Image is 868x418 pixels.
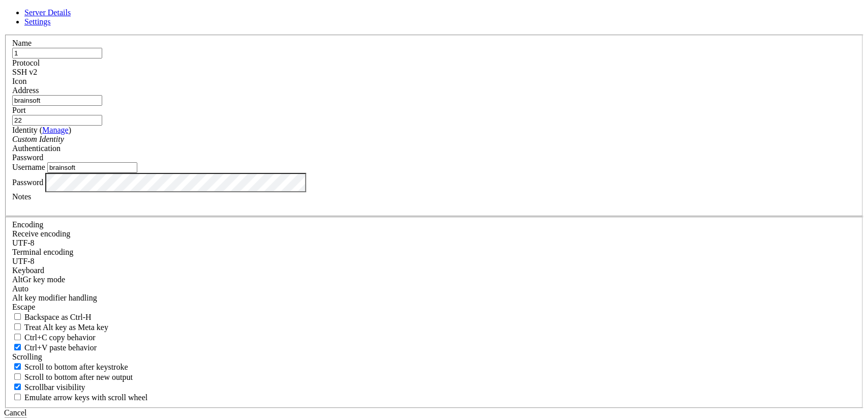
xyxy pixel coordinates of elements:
label: Icon [12,77,26,85]
input: Treat Alt key as Meta key [14,323,21,330]
x-row: * Documentation: [URL][DOMAIN_NAME] [4,13,734,21]
label: Controls how the Alt key is handled. Escape: Send an ESC prefix. 8-Bit: Add 128 to the typed char... [12,293,97,302]
input: Scroll to bottom after new output [14,373,21,380]
span: UTF-8 [12,257,35,265]
div: (0, 2) [4,21,8,30]
div: SSH v2 [12,68,856,77]
label: Ctrl+V pastes if true, sends ^V to host if false. Ctrl+Shift+V sends ^V to host if true, pastes i... [12,343,97,352]
x-row: * Strictly confined Kubernetes makes edge and IoT secure. Learn how MicroK8s [4,142,734,151]
x-row: Users logged in: 1 [4,108,734,116]
input: Server Name [12,48,102,58]
input: Ctrl+V paste behavior [14,344,21,350]
span: ubuntu@26514 [4,341,53,349]
label: Password [12,177,43,186]
x-row: System load: 0.0 [4,65,734,73]
div: Auto [12,284,856,293]
input: Ctrl+C copy behavior [14,334,21,340]
label: Protocol [12,58,40,67]
x-row: Last login: [DATE] from [TECHNICAL_ID] [4,333,734,341]
div: Escape [12,303,856,312]
div: (16, 39) [73,341,77,350]
span: Ctrl+C copy behavior [24,333,96,342]
x-row: [URL][DOMAIN_NAME] [4,220,734,229]
div: Password [12,153,856,162]
label: Identity [12,126,71,134]
x-row: 16 additional security updates can be applied with ESM Apps. [4,289,734,298]
x-row: IPv6 address for enp3s0: [TECHNICAL_ID] [4,125,734,134]
label: Username [12,163,45,171]
span: Scroll to bottom after new output [24,373,133,381]
span: ~ [57,341,61,349]
i: Custom Identity [12,135,64,143]
x-row: Swap usage: 0% [4,91,734,99]
x-row: * Support: [URL][DOMAIN_NAME] [4,30,734,39]
label: Address [12,86,39,95]
x-row: Learn more about enabling ESM Apps service at [URL][DOMAIN_NAME] [4,298,734,307]
label: Keyboard [12,266,44,275]
span: Escape [12,303,35,311]
x-row: *** System restart required *** [4,324,734,333]
x-row: 114 updates can be applied immediately. [4,255,734,263]
x-row: Name does not resolve [4,13,734,21]
x-row: * Management: [URL][DOMAIN_NAME] [4,21,734,30]
span: Emulate arrow keys with scroll wheel [24,393,147,402]
span: SSH v2 [12,68,37,76]
x-row: Processes: 218 [4,99,734,108]
label: Port [12,106,26,114]
a: Settings [24,17,51,26]
x-row: System information as of [DATE] [4,47,734,56]
label: Authentication [12,144,61,153]
x-row: Ubuntu Pro subscription. Free for personal use. [4,203,734,212]
div: UTF-8 [12,257,856,266]
input: Scrollbar visibility [14,383,21,390]
span: Scrollbar visibility [24,383,85,392]
span: Scroll to bottom after keystroke [24,363,128,371]
x-row: IPv4 address for enp3s0: [TECHNICAL_ID] [4,116,734,125]
x-row: 3 of these updates are standard security updates. [4,263,734,272]
x-row: [URL][DOMAIN_NAME] [4,168,734,177]
label: Set the expected encoding for data received from the host. If the encodings do not match, visual ... [12,275,65,284]
div: UTF-8 [12,238,856,248]
label: When using the alternative screen buffer, and DECCKM (Application Cursor Keys) is active, mouse w... [12,393,147,402]
label: The default terminal encoding. ISO-2022 enables character map translations (like graphics maps). ... [12,248,73,256]
span: Backspace as Ctrl-H [24,313,92,321]
input: Scroll to bottom after keystroke [14,363,21,370]
label: Whether to scroll to the bottom on any keystroke. [12,363,128,371]
x-row: : $ [4,341,734,350]
label: Scrolling [12,352,42,361]
x-row: just raised the bar for easy, resilient and secure K8s cluster deployment. [4,151,734,160]
div: Cancel [4,408,864,417]
input: Backspace as Ctrl-H [14,313,21,320]
x-row: ERROR: Unable to open connection: [4,4,734,13]
x-row: Expanded Security Maintenance for Applications is not enabled. [4,237,734,246]
span: Password [12,153,43,162]
input: Port Number [12,115,102,126]
x-row: * Introducing Expanded Security Maintenance for Applications. [4,186,734,194]
label: Whether the Alt key acts as a Meta key or as a distinct Alt key. [12,323,108,332]
a: Server Details [24,8,71,17]
label: The vertical scrollbar mode. [12,383,85,392]
x-row: Receive updates to over 25,000 software packages with your [4,194,734,203]
label: Scroll to bottom after new output. [12,373,133,381]
input: Emulate arrow keys with scroll wheel [14,394,21,400]
input: Login Username [47,162,137,173]
label: Ctrl-C copies if true, send ^C to host if false. Ctrl-Shift-C sends ^C to host if true, copies if... [12,333,96,342]
span: UTF-8 [12,238,35,247]
span: ( ) [40,126,71,134]
x-row: Usage of /: 7.7% of 196.84GB [4,73,734,82]
label: Encoding [12,220,43,229]
x-row: To see these additional updates run: apt list --upgradable [4,272,734,281]
span: Treat Alt key as Meta key [24,323,108,332]
span: Auto [12,284,28,293]
label: If true, the backspace should send BS ('\x08', aka ^H). Otherwise the backspace key should send '... [12,313,92,321]
label: Notes [12,192,31,201]
x-row: Memory usage: 8% [4,82,734,91]
label: Set the expected encoding for data received from the host. If the encodings do not match, visual ... [12,229,70,238]
span: Ctrl+V paste behavior [24,343,97,352]
div: Custom Identity [12,135,856,144]
label: Name [12,39,32,47]
a: Manage [42,126,69,134]
input: Host Name or IP [12,95,102,106]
